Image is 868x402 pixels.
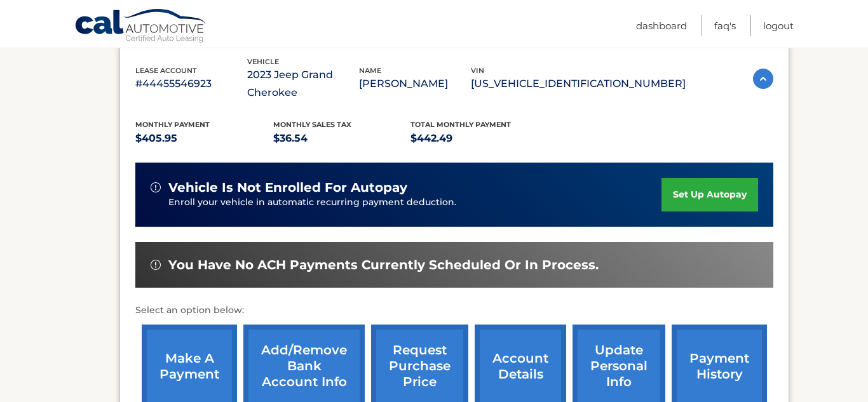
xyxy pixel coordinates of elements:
p: #44455546923 [135,75,247,93]
span: vin [471,66,484,75]
a: Dashboard [636,15,687,36]
p: $405.95 [135,130,273,147]
a: set up autopay [661,178,758,211]
p: $36.54 [273,130,411,147]
span: Monthly Payment [135,120,210,129]
p: $442.49 [410,130,548,147]
span: Monthly sales Tax [273,120,351,129]
span: vehicle is not enrolled for autopay [168,180,407,196]
p: Enroll your vehicle in automatic recurring payment deduction. [168,196,661,210]
span: You have no ACH payments currently scheduled or in process. [168,257,599,273]
p: 2023 Jeep Grand Cherokee [247,66,359,102]
p: [US_VEHICLE_IDENTIFICATION_NUMBER] [471,75,686,93]
span: vehicle [247,57,279,66]
img: alert-white.svg [151,260,161,270]
span: Total Monthly Payment [410,120,511,129]
a: FAQ's [714,15,736,36]
a: Logout [763,15,794,36]
a: Cal Automotive [74,8,208,45]
span: lease account [135,66,197,75]
img: alert-white.svg [151,182,161,192]
p: Select an option below: [135,303,773,318]
p: [PERSON_NAME] [359,75,471,93]
img: accordion-active.svg [753,69,773,89]
span: name [359,66,381,75]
